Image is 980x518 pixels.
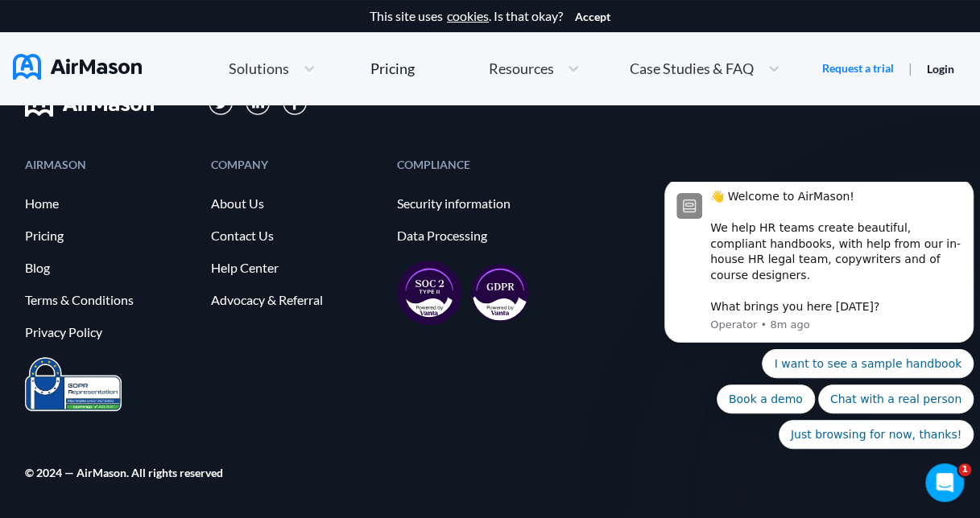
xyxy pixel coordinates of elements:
button: Quick reply: I want to see a sample handbook [104,167,316,196]
a: Login [927,62,954,76]
img: AirMason Logo [13,54,142,80]
div: Message content [52,7,304,134]
a: Contact Us [211,228,381,243]
button: Quick reply: Chat with a real person [160,203,316,232]
img: prighter-certificate-eu-7c0b0bead1821e86115914626e15d079.png [25,357,122,411]
button: Accept cookies [575,10,610,23]
a: Advocacy & Referral [211,293,381,307]
a: About Us [211,196,381,211]
a: Request a trial [822,60,894,76]
a: Privacy Policy [25,325,195,339]
a: Help Center [211,261,381,275]
div: Quick reply options [6,167,316,267]
p: Message from Operator, sent 8m ago [52,136,304,150]
div: AIRMASON [25,159,195,170]
a: Data Processing [397,228,567,243]
div: Pricing [370,61,415,76]
a: cookies [447,9,489,23]
div: 👋 Welcome to AirMason! We help HR teams create beautiful, compliant handbooks, with help from our... [52,7,304,134]
img: Profile image for Operator [19,11,44,37]
span: Resources [488,61,553,76]
div: COMPLIANCE [397,159,567,170]
a: Home [25,196,195,211]
a: Pricing [370,54,415,83]
a: Pricing [25,228,195,243]
a: Terms & Conditions [25,293,195,307]
a: Security information [397,196,567,211]
span: | [908,60,912,76]
button: Quick reply: Book a demo [59,203,157,232]
button: Quick reply: Just browsing for now, thanks! [121,238,316,267]
span: Solutions [229,61,289,76]
span: Case Studies & FAQ [630,61,754,76]
iframe: Intercom notifications message [658,182,980,458]
span: 1 [958,463,971,476]
iframe: Intercom live chat [925,463,964,502]
img: gdpr-98ea35551734e2af8fd9405dbdaf8c18.svg [471,264,529,322]
div: COMPANY [211,159,381,170]
div: © 2024 — AirMason. All rights reserved [25,467,223,478]
img: soc2-17851990f8204ed92eb8cdb2d5e8da73.svg [397,261,461,325]
a: Blog [25,261,195,275]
